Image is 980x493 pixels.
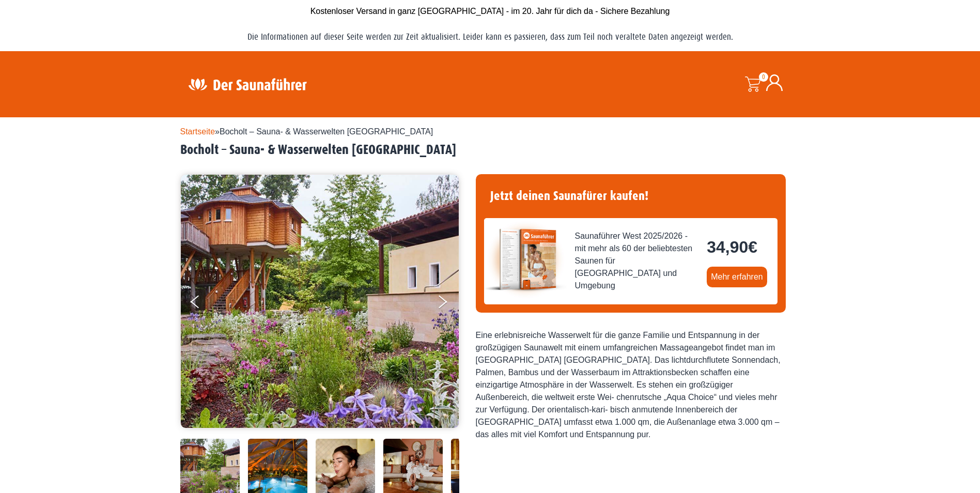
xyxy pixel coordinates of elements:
[180,127,433,136] span: »
[180,127,215,136] a: Startseite
[437,291,462,317] button: Next
[707,238,757,256] bdi: 34,90
[575,230,699,292] span: Saunaführer West 2025/2026 - mit mehr als 60 der beliebtesten Saunen für [GEOGRAPHIC_DATA] und Um...
[759,72,768,82] span: 0
[484,218,567,301] img: der-saunafuehrer-2025-west.jpg
[707,267,767,287] a: Mehr erfahren
[191,291,216,317] button: Previous
[310,7,670,16] span: Kostenloser Versand in ganz [GEOGRAPHIC_DATA] - im 20. Jahr für dich da - Sichere Bezahlung
[484,182,777,210] h4: Jetzt deinen Saunafürer kaufen!
[180,142,800,158] h2: Bocholt – Sauna- & Wasserwelten [GEOGRAPHIC_DATA]
[180,28,800,46] p: Die Informationen auf dieser Seite werden zur Zeit aktualisiert. Leider kann es passieren, dass z...
[220,127,433,136] span: Bocholt – Sauna- & Wasserwelten [GEOGRAPHIC_DATA]
[476,329,786,441] div: Eine erlebnisreiche Wasserwelt für die ganze Familie und Entspannung in der großzügigen Saunawelt...
[748,238,757,256] span: €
